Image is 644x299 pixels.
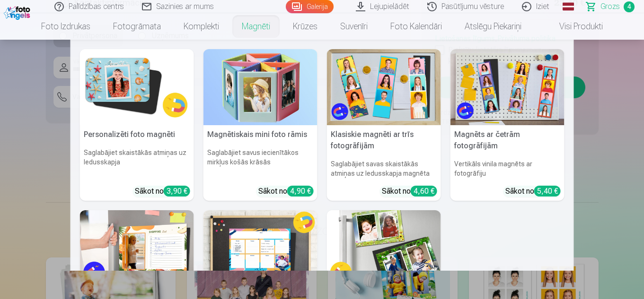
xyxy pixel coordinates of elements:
[4,4,33,20] img: /fa1
[80,125,194,144] h5: Personalizēti foto magnēti
[624,1,635,12] span: 4
[203,125,318,144] h5: Magnētiskais mini foto rāmis
[450,49,565,125] img: Magnēts ar četrām fotogrāfijām
[164,186,190,196] div: 3,90 €
[135,186,190,197] div: Sākot no
[203,144,318,182] h6: Saglabājiet savus iecienītākos mirkļus košās krāsās
[450,155,565,182] h6: Vertikāls vinila magnēts ar fotogrāfiju
[327,49,441,125] img: Klasiskie magnēti ar trīs fotogrāfijām
[450,49,565,201] a: Magnēts ar četrām fotogrāfijāmMagnēts ar četrām fotogrāfijāmVertikāls vinila magnēts ar fotogrāfi...
[287,186,314,196] div: 4,90 €
[80,49,194,125] img: Personalizēti foto magnēti
[534,186,561,196] div: 5,40 €
[80,49,194,201] a: Personalizēti foto magnētiPersonalizēti foto magnētiSaglabājiet skaistākās atmiņas uz ledusskapja...
[533,13,614,40] a: Visi produkti
[411,186,437,196] div: 4,60 €
[258,186,314,197] div: Sākot no
[30,13,102,40] a: Foto izdrukas
[80,144,194,182] h6: Saglabājiet skaistākās atmiņas uz ledusskapja
[327,125,441,155] h5: Klasiskie magnēti ar trīs fotogrāfijām
[203,49,318,201] a: Magnētiskais mini foto rāmisMagnētiskais mini foto rāmisSaglabājiet savus iecienītākos mirkļus ko...
[172,13,230,40] a: Komplekti
[203,210,318,286] img: Magnētiskās nedēļas piezīmes/grafiki 20x30 cm
[379,13,453,40] a: Foto kalendāri
[102,13,172,40] a: Fotogrāmata
[80,210,194,286] img: Magnētiskais iepirkumu saraksts
[203,49,318,125] img: Magnētiskais mini foto rāmis
[505,186,561,197] div: Sākot no
[600,1,620,12] span: Grozs
[282,13,329,40] a: Krūzes
[382,186,437,197] div: Sākot no
[327,155,441,182] h6: Saglabājiet savas skaistākās atmiņas uz ledusskapja magnēta
[327,210,441,286] img: Magnētiskā dubultā fotogrāfija 6x9 cm
[453,13,533,40] a: Atslēgu piekariņi
[450,125,565,155] h5: Magnēts ar četrām fotogrāfijām
[329,13,379,40] a: Suvenīri
[230,13,282,40] a: Magnēti
[327,49,441,201] a: Klasiskie magnēti ar trīs fotogrāfijāmKlasiskie magnēti ar trīs fotogrāfijāmSaglabājiet savas ska...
